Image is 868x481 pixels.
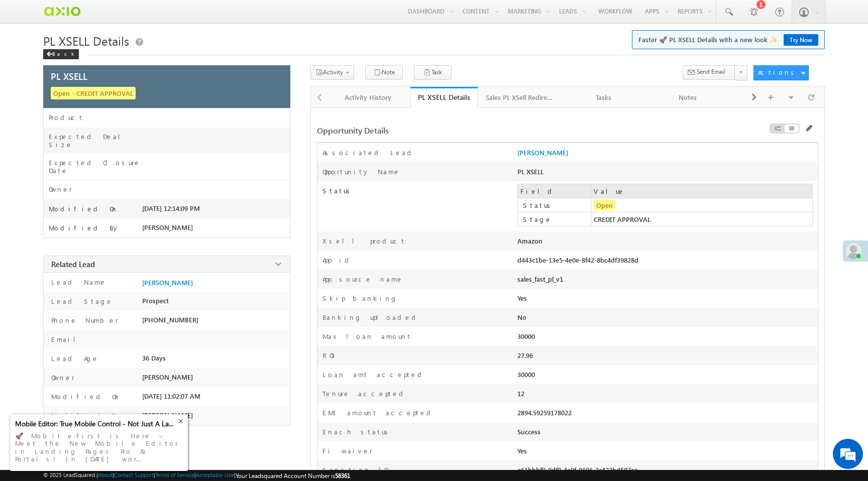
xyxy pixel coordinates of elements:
[517,332,697,346] div: 30000
[738,91,806,103] div: Documents
[518,184,591,198] td: Field
[49,133,142,149] label: Expected Deal Size
[322,446,373,455] label: Fi waiver
[236,472,350,479] span: Your Leadsquared Account Number is
[49,354,99,363] label: Lead Age
[335,91,402,103] div: Activity History
[418,92,470,102] div: PL XSELL Details
[49,335,83,343] label: Email
[327,87,411,108] a: Activity History
[51,259,95,269] span: Related Lead
[49,205,118,213] label: Modified On
[49,392,121,401] label: Modified On
[638,35,818,45] span: Faster 🚀 PL XSELL Details with a new look ✨
[142,204,200,212] span: [DATE] 12:14:09 PM
[322,408,435,417] label: EMI amount accepted
[646,87,731,108] a: Notes
[784,34,818,46] a: Try Now
[322,313,419,321] label: Banking uploaded
[322,148,415,157] label: Associated Lead
[517,256,697,270] div: d443c1be-13e5-4e0e-8f42-8bc4df39828d
[365,65,403,80] button: Note
[478,87,562,107] li: Sales PL XSell Redirection
[310,65,354,80] button: Activity
[517,167,697,181] div: PL XSELL
[322,294,398,302] label: Skip banking
[414,65,452,80] button: Task
[142,354,166,362] span: 36 Days
[322,332,412,340] label: Max loan amount
[753,65,809,80] button: Actions
[142,279,193,287] a: [PERSON_NAME]
[517,236,697,251] div: Amazon
[591,184,812,198] td: Value
[322,465,388,474] label: Sanction ID
[517,446,697,460] div: Yes
[51,70,87,82] span: PL XSELL
[142,297,169,305] span: Prospect
[322,236,406,245] label: Xsell product
[43,33,129,49] span: PL XSELL Details
[410,87,478,108] a: PL XSELL Details
[322,351,338,359] label: ROI
[655,91,722,103] div: Notes
[49,185,72,193] label: Owner
[317,181,517,195] label: Status
[142,411,193,419] span: [PERSON_NAME]
[49,297,113,305] label: Lead Stage
[570,91,637,103] div: Tasks
[142,392,200,400] span: [DATE] 11:02:07 AM
[49,278,106,286] label: Lead Name
[594,200,615,210] span: Open
[173,412,190,429] div: +
[49,373,75,382] label: Owner
[486,91,553,103] div: Sales PL XSell Redirection
[322,256,353,264] label: App id
[683,65,735,80] button: Send Email
[49,411,122,420] label: Modified By
[323,68,343,76] span: Activity
[520,201,593,209] label: Status
[43,3,81,20] img: Custom Logo
[43,49,79,59] div: Back
[730,87,815,108] a: Documents
[142,373,193,381] span: [PERSON_NAME]
[758,68,798,77] div: Actions
[15,429,183,466] div: 🚀 Mobile-First is Here – Meet the New Mobile Editor in Landing Pages Pro & Portals! In [DATE] wor...
[49,316,119,324] label: Phone Number
[517,313,697,327] div: No
[196,471,234,478] a: Acceptable Use
[15,419,177,428] div: Mobile Editor: True Mobile Control - Not Just A La...
[43,471,350,479] span: © 2025 LeadSquared | | | | |
[98,471,113,478] a: About
[322,427,392,436] label: Enach status
[317,125,646,136] div: Opportunity Details
[322,389,407,398] label: Tenure accepted
[478,87,562,108] a: Sales PL XSell Redirection
[520,215,593,223] label: Stage
[114,471,154,478] a: Contact Support
[562,87,646,108] a: Tasks
[322,167,400,176] label: Opportunity Name
[517,465,697,479] div: e61bbbf9-9df0-4e9f-9606-3c423bd597ea
[517,370,697,384] div: 30000
[335,472,350,479] span: 58361
[517,351,697,365] div: 27.96
[142,316,198,324] span: [PHONE_NUMBER]
[49,113,84,122] label: Product
[142,223,193,231] span: [PERSON_NAME]
[517,427,697,441] div: Success
[697,67,725,76] span: Send Email
[51,87,136,99] span: Open - CREDIT APPROVAL
[517,389,697,403] div: 12
[49,159,142,175] label: Expected Closure Date
[49,224,120,232] label: Modified By
[517,294,697,308] div: Yes
[517,408,697,422] div: 2894.59259178022
[517,148,568,157] a: [PERSON_NAME]
[322,275,403,283] label: App source name
[155,471,194,478] a: Terms of Service
[322,370,425,379] label: Loan amt accepted
[591,212,812,226] td: CREDIT APPROVAL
